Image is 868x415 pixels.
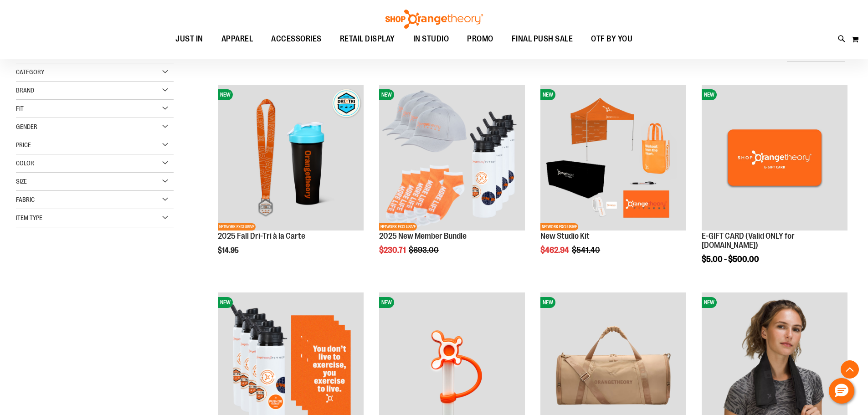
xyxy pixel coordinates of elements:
[582,29,642,50] a: OTF BY YOU
[271,29,322,49] span: ACCESSORIES
[702,85,847,231] img: E-GIFT CARD (Valid ONLY for ShopOrangetheory.com)
[16,178,27,185] span: Size
[221,29,253,49] span: APPAREL
[467,29,493,49] span: PROMO
[540,223,578,231] span: NETWORK EXCLUSIVE
[409,246,440,255] span: $693.00
[16,159,34,167] span: Color
[540,246,570,255] span: $462.94
[379,297,394,308] span: NEW
[540,85,686,232] a: New Studio KitNEWNETWORK EXCLUSIVE
[175,29,203,49] span: JUST IN
[379,231,467,241] a: 2025 New Member Bundle
[702,231,795,250] a: E-GIFT CARD (Valid ONLY for [DOMAIN_NAME])
[540,89,555,100] span: NEW
[458,29,503,50] a: PROMO
[503,29,582,50] a: FINAL PUSH SALE
[413,29,449,49] span: IN STUDIO
[536,80,691,278] div: product
[540,231,590,241] a: New Studio Kit
[340,29,395,49] span: RETAIL DISPLAY
[16,214,42,221] span: Item Type
[218,89,233,100] span: NEW
[540,297,555,308] span: NEW
[218,85,364,231] img: 2025 Fall Dri-Tri à la Carte
[379,89,394,100] span: NEW
[540,85,686,231] img: New Studio Kit
[702,85,847,232] a: E-GIFT CARD (Valid ONLY for ShopOrangetheory.com)NEW
[702,255,759,264] span: $5.00 - $500.00
[218,246,240,255] span: $14.95
[16,68,44,76] span: Category
[218,223,256,231] span: NETWORK EXCLUSIVE
[384,10,484,29] img: Shop Orangetheory
[702,89,717,100] span: NEW
[331,29,404,50] a: RETAIL DISPLAY
[379,85,525,231] img: 2025 New Member Bundle
[702,297,717,308] span: NEW
[591,29,632,49] span: OTF BY YOU
[262,29,331,50] a: ACCESSORIES
[404,29,458,50] a: IN STUDIO
[379,223,417,231] span: NETWORK EXCLUSIVE
[512,29,573,49] span: FINAL PUSH SALE
[572,246,601,255] span: $541.40
[16,141,31,149] span: Price
[218,231,305,241] a: 2025 Fall Dri-Tri à la Carte
[16,123,37,130] span: Gender
[218,297,233,308] span: NEW
[16,105,24,112] span: Fit
[379,246,407,255] span: $230.71
[166,29,212,49] a: JUST IN
[829,378,854,404] button: Hello, have a question? Let’s chat.
[375,80,529,278] div: product
[16,87,34,94] span: Brand
[697,80,852,287] div: product
[841,360,859,379] button: Back To Top
[213,80,368,278] div: product
[212,29,262,50] a: APPAREL
[218,85,364,232] a: 2025 Fall Dri-Tri à la CarteNEWNETWORK EXCLUSIVE
[379,85,525,232] a: 2025 New Member BundleNEWNETWORK EXCLUSIVE
[16,196,35,203] span: Fabric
